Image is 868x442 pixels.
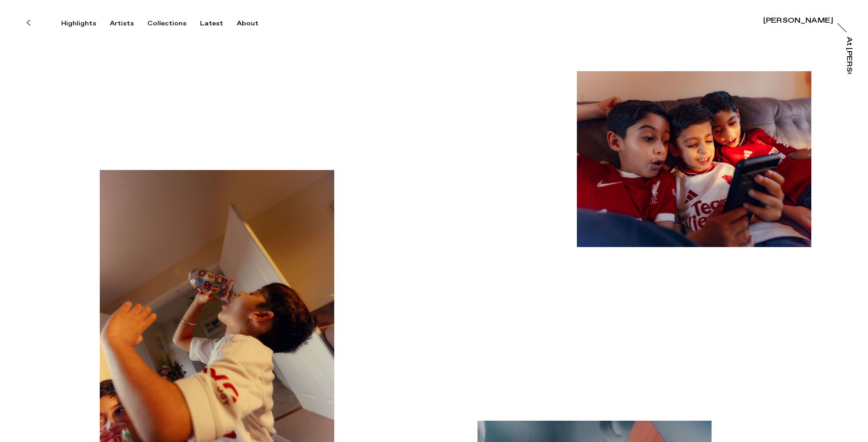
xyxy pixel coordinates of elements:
div: Artists [110,19,134,28]
button: Collections [147,19,200,28]
div: Latest [200,19,223,28]
div: Highlights [61,19,96,28]
button: Latest [200,19,237,28]
div: About [237,19,258,28]
div: At [PERSON_NAME] [845,37,853,118]
button: Artists [110,19,147,28]
a: [PERSON_NAME] [763,17,833,26]
button: About [237,19,272,28]
a: At [PERSON_NAME] [844,37,853,74]
div: Collections [147,19,186,28]
button: Highlights [61,19,110,28]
